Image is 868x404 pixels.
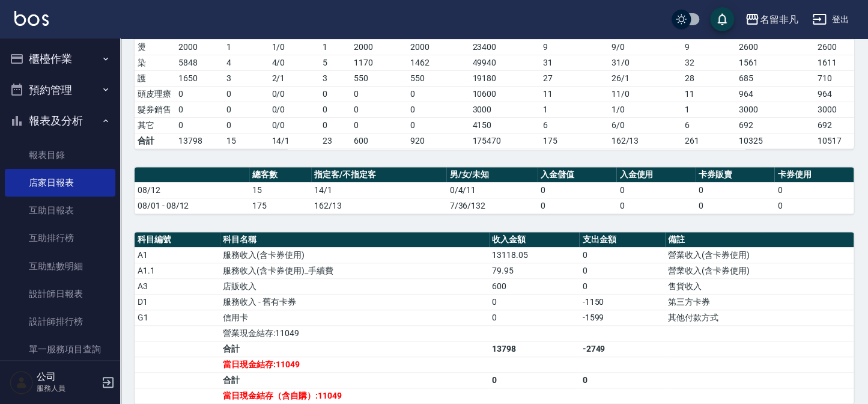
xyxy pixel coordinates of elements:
button: 預約管理 [5,75,115,106]
td: 9 [540,39,609,55]
td: 9 / 0 [608,39,682,55]
td: 1 [320,39,351,55]
td: 11 [682,86,736,102]
td: 1 / 0 [608,102,682,117]
td: 0 [320,86,351,102]
td: 550 [351,70,407,86]
td: 9 [682,39,736,55]
td: 0 [223,102,269,117]
td: 6 [540,117,609,133]
td: 11 / 0 [608,86,682,102]
td: 合計 [135,133,175,148]
td: 髮券銷售 [135,102,175,117]
td: 0 [538,198,617,213]
td: 0 [579,372,664,388]
td: 08/01 - 08/12 [135,198,249,213]
a: 互助點數明細 [5,252,115,280]
table: a dense table [135,167,854,214]
td: 1170 [351,55,407,70]
td: 0/4/11 [446,182,537,198]
td: 4150 [469,117,540,133]
td: 其它 [135,117,175,133]
td: 2000 [175,39,223,55]
td: 0 [223,117,269,133]
td: 營業收入(含卡券使用) [665,263,854,278]
td: 6 / 0 [608,117,682,133]
td: 3000 [736,102,815,117]
td: -1150 [579,294,664,310]
td: 32 [682,55,736,70]
td: 0 [616,198,696,213]
td: 0 [407,102,470,117]
td: 0 [320,117,351,133]
th: 入金使用 [616,167,696,183]
a: 設計師排行榜 [5,308,115,335]
td: 6 [682,117,736,133]
td: 685 [736,70,815,86]
td: 23 [320,133,351,148]
td: 2000 [407,39,470,55]
button: 名留非凡 [740,7,803,32]
button: save [710,7,734,31]
td: 0 [774,182,854,198]
img: Logo [14,11,49,26]
th: 備註 [665,232,854,248]
td: 0 [175,86,223,102]
td: 4 [223,55,269,70]
td: 0 [696,198,775,213]
td: 31 [540,55,609,70]
td: 15 [223,133,269,148]
td: 0 [175,102,223,117]
td: 27 [540,70,609,86]
td: 79.95 [489,263,579,278]
td: 1650 [175,70,223,86]
td: 261 [682,133,736,148]
th: 收入金額 [489,232,579,248]
td: 0 [489,294,579,310]
td: 0 [351,86,407,102]
td: 2 / 1 [269,70,320,86]
a: 報表目錄 [5,141,115,169]
td: 營業現金結存:11049 [220,325,489,341]
td: 0 [320,102,351,117]
button: 報表及分析 [5,105,115,136]
td: 2600 [736,39,815,55]
td: 0 [407,86,470,102]
th: 卡券使用 [774,167,854,183]
th: 卡券販賣 [696,167,775,183]
td: 0 [696,182,775,198]
td: 0 [579,278,664,294]
td: 920 [407,133,470,148]
td: 頭皮理療 [135,86,175,102]
td: D1 [135,294,220,310]
td: G1 [135,310,220,325]
td: 0 / 0 [269,102,320,117]
td: 3000 [469,102,540,117]
td: 第三方卡券 [665,294,854,310]
td: A1.1 [135,263,220,278]
td: 26 / 1 [608,70,682,86]
td: 0 [489,372,579,388]
a: 店家日報表 [5,169,115,197]
td: 28 [682,70,736,86]
td: 0 [351,117,407,133]
td: 550 [407,70,470,86]
a: 互助日報表 [5,197,115,224]
td: 175470 [469,133,540,148]
td: 合計 [220,372,489,388]
td: 0 [616,182,696,198]
th: 科目名稱 [220,232,489,248]
td: 964 [736,86,815,102]
td: 店販收入 [220,278,489,294]
td: 19180 [469,70,540,86]
td: 營業收入(含卡券使用) [665,247,854,263]
td: 服務收入 - 舊有卡券 [220,294,489,310]
td: 600 [351,133,407,148]
td: 10325 [736,133,815,148]
td: 1 / 0 [269,39,320,55]
h5: 公司 [37,371,98,383]
td: 3 [320,70,351,86]
td: 08/12 [135,182,249,198]
td: 162/13 [608,133,682,148]
td: -2749 [579,341,664,357]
